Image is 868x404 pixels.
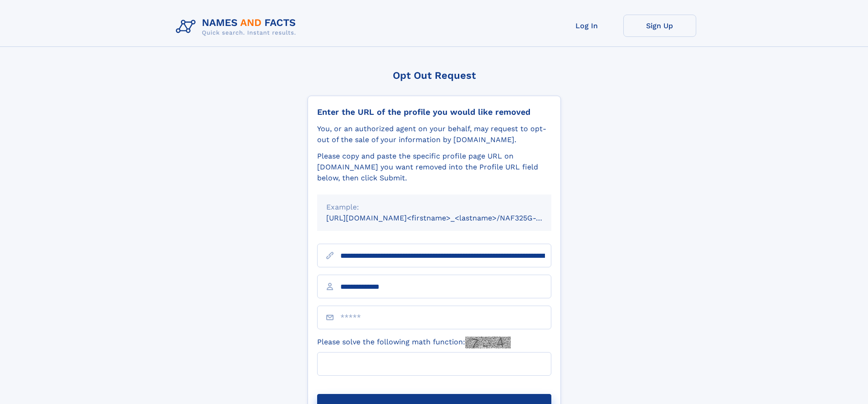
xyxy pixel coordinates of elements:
div: Please copy and paste the specific profile page URL on [DOMAIN_NAME] you want removed into the Pr... [317,151,551,184]
a: Sign Up [623,15,696,37]
div: Opt Out Request [308,70,561,81]
img: Logo Names and Facts [172,15,303,39]
a: Log In [550,15,623,37]
div: Enter the URL of the profile you would like removed [317,107,551,117]
small: [URL][DOMAIN_NAME]<firstname>_<lastname>/NAF325G-xxxxxxxx [326,214,569,222]
div: You, or an authorized agent on your behalf, may request to opt-out of the sale of your informatio... [317,123,551,145]
label: Please solve the following math function: [317,337,511,348]
div: Example: [326,202,542,213]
